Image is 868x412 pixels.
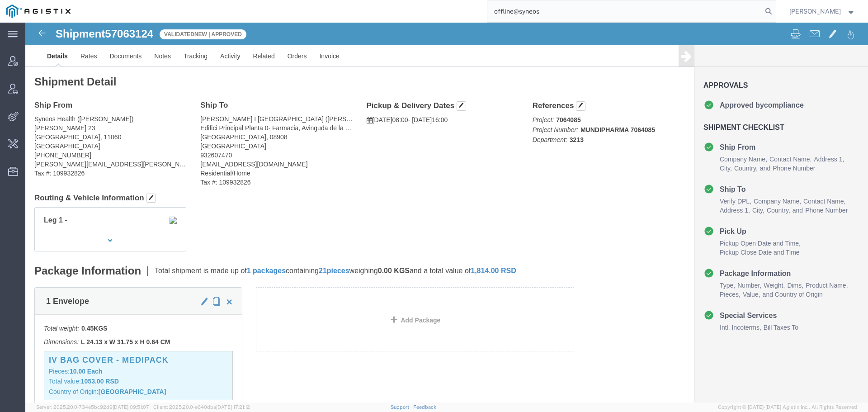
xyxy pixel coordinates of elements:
span: [DATE] 17:21:12 [216,404,250,410]
span: Carrie Virgilio [789,6,841,16]
span: [DATE] 09:51:07 [113,404,149,410]
img: logo [6,5,71,18]
span: Client: 2025.20.0-e640dba [153,404,250,410]
input: Search for shipment number, reference number [487,0,762,22]
a: Feedback [413,404,436,410]
iframe: FS Legacy Container [25,23,868,403]
span: Copyright © [DATE]-[DATE] Agistix Inc., All Rights Reserved [718,403,857,411]
a: Support [391,404,413,410]
span: Server: 2025.20.0-734e5bc92d9 [36,404,149,410]
button: [PERSON_NAME] [789,6,856,17]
